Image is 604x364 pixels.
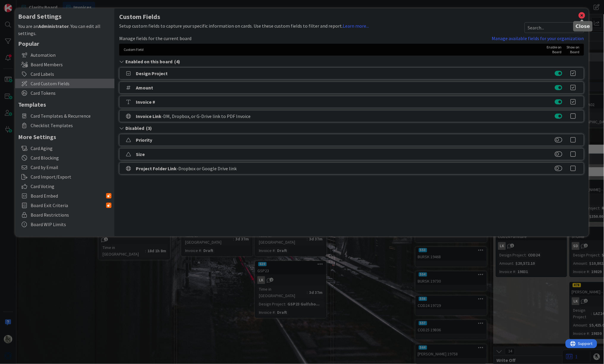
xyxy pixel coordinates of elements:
span: Disabled [125,125,144,132]
div: Board Members [15,60,114,69]
div: Card Blocking [15,153,114,163]
span: Card Tokens [31,89,111,97]
b: Project Folder Link [136,166,177,171]
b: Invoice Link [136,113,161,119]
div: Card Import/Export [15,172,114,182]
span: ( 3 ) [146,125,152,132]
h5: Popular [18,40,111,47]
span: Card Voting [31,183,111,190]
div: Card Aging [15,144,114,153]
b: Design Project [136,70,168,76]
h5: Templates [18,101,111,108]
b: Invoice # [136,99,155,105]
h5: Close [576,23,590,29]
b: Size [136,151,145,157]
div: Board WIP Limits [15,220,114,229]
div: Manage fields for the current board [119,35,492,42]
div: Card Labels [15,69,114,79]
div: You are an . You can edit all settings. [18,23,111,37]
span: Card Templates & Recurrence [31,112,111,119]
span: - Dropbox or Google Drive link [177,166,237,171]
div: Setup custom fields to capture your specific information on cards. Use these custom fields to fil... [119,22,369,33]
a: Manage available fields for your organization [492,35,584,42]
b: Priority [136,137,152,143]
div: Automation [15,50,114,60]
h5: More Settings [18,133,111,141]
span: Board Restrictions [31,211,111,218]
span: ( 4 ) [174,58,180,65]
a: Learn more... [343,23,369,29]
input: Search... [525,22,584,33]
span: Board Embed [31,192,106,199]
span: Enabled on this board [125,58,172,65]
span: Support [12,1,27,8]
h4: Board Settings [18,13,111,20]
span: Board Exit Criteria [31,202,106,209]
h1: Custom Fields [119,13,584,21]
span: Card by Email [31,164,111,171]
div: Enable on Board [541,45,562,54]
span: Card Custom Fields [31,80,111,87]
div: Custom Field [124,47,538,52]
div: Show on Board [565,45,580,54]
b: Administrator [38,23,69,29]
b: Amount [136,85,153,91]
span: Checklist Templates [31,122,111,129]
span: - DM, Dropbox, or G-Drive link to PDF Invoice [161,113,251,119]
